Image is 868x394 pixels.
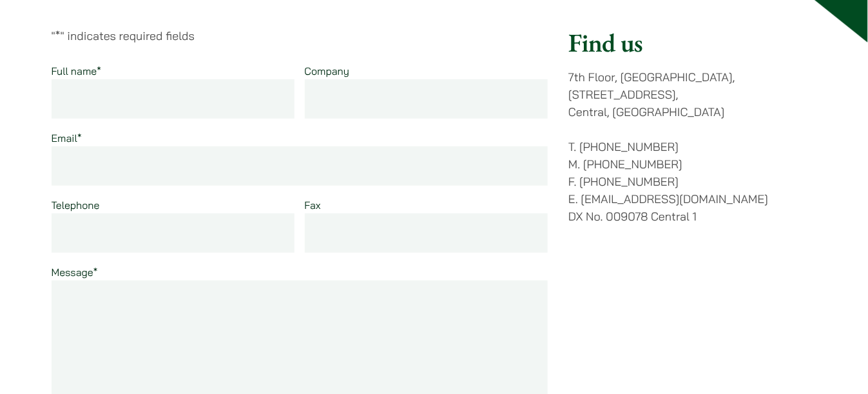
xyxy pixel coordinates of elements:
label: Message [52,266,98,279]
p: " " indicates required fields [52,27,548,44]
label: Fax [305,199,321,212]
h2: Find us [568,27,816,58]
label: Company [305,64,350,77]
label: Email [52,132,82,144]
label: Telephone [52,199,100,212]
p: T. [PHONE_NUMBER] M. [PHONE_NUMBER] F. [PHONE_NUMBER] E. [EMAIL_ADDRESS][DOMAIN_NAME] DX No. 0090... [568,138,816,225]
label: Full name [52,64,102,77]
p: 7th Floor, [GEOGRAPHIC_DATA], [STREET_ADDRESS], Central, [GEOGRAPHIC_DATA] [568,68,816,121]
